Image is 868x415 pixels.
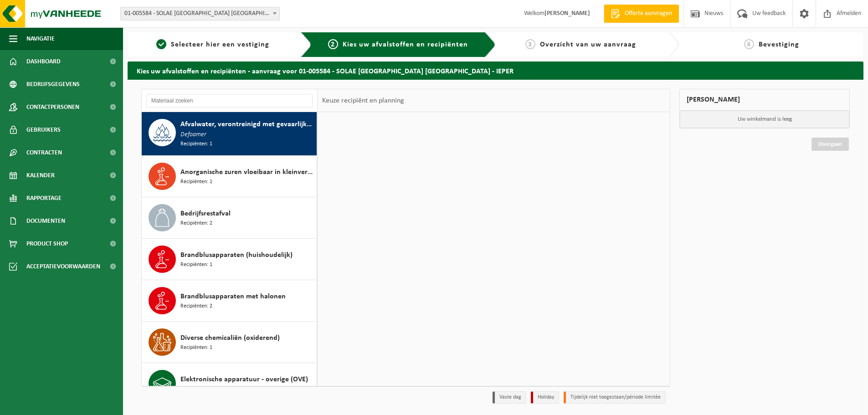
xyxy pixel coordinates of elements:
[180,140,212,149] span: Recipiënten: 1
[180,167,314,178] span: Anorganische zuren vloeibaar in kleinverpakking
[544,10,590,17] strong: [PERSON_NAME]
[26,141,62,164] span: Contracten
[493,391,526,404] li: Vaste dag
[180,130,206,140] span: Defoamer
[26,96,79,118] span: Contactpersonen
[142,363,317,405] button: Elektronische apparatuur - overige (OVE) Recipiënten: 3
[26,73,80,96] span: Bedrijfsgegevens
[142,197,317,239] button: Bedrijfsrestafval Recipiënten: 2
[679,89,850,111] div: [PERSON_NAME]
[180,374,308,385] span: Elektronische apparatuur - overige (OVE)
[142,322,317,363] button: Diverse chemicaliën (oxiderend) Recipiënten: 1
[26,255,100,278] span: Acceptatievoorwaarden
[604,5,679,23] a: Offerte aanvragen
[328,39,338,49] span: 2
[142,280,317,322] button: Brandblusapparaten met halonen Recipiënten: 2
[318,89,409,112] div: Keuze recipiënt en planning
[156,39,166,49] span: 1
[180,219,212,228] span: Recipiënten: 2
[26,118,61,141] span: Gebruikers
[26,50,61,73] span: Dashboard
[180,385,212,394] span: Recipiënten: 3
[343,41,468,48] span: Kies uw afvalstoffen en recipiënten
[26,164,55,187] span: Kalender
[142,239,317,280] button: Brandblusapparaten (huishoudelijk) Recipiënten: 1
[146,94,313,108] input: Materiaal zoeken
[180,333,280,343] span: Diverse chemicaliën (oxiderend)
[744,39,754,49] span: 4
[180,250,293,261] span: Brandblusapparaten (huishoudelijk)
[564,391,666,404] li: Tijdelijk niet toegestaan/période limitée
[171,41,269,48] span: Selecteer hier een vestiging
[180,291,286,302] span: Brandblusapparaten met halonen
[180,178,212,186] span: Recipiënten: 1
[759,41,799,48] span: Bevestiging
[121,7,279,20] span: 01-005584 - SOLAE BELGIUM NV - IEPER
[812,138,849,151] a: Doorgaan
[180,343,212,352] span: Recipiënten: 1
[26,232,68,255] span: Product Shop
[180,261,212,269] span: Recipiënten: 1
[26,210,65,232] span: Documenten
[142,112,317,156] button: Afvalwater, verontreinigd met gevaarlijke producten Defoamer Recipiënten: 1
[132,39,293,50] a: 1Selecteer hier een vestiging
[622,9,674,18] span: Offerte aanvragen
[180,302,212,311] span: Recipiënten: 2
[525,39,535,49] span: 3
[26,187,62,210] span: Rapportage
[26,27,55,50] span: Navigatie
[128,61,863,79] h2: Kies uw afvalstoffen en recipiënten - aanvraag voor 01-005584 - SOLAE [GEOGRAPHIC_DATA] [GEOGRAPH...
[540,41,636,48] span: Overzicht van uw aanvraag
[142,156,317,197] button: Anorganische zuren vloeibaar in kleinverpakking Recipiënten: 1
[120,7,280,20] span: 01-005584 - SOLAE BELGIUM NV - IEPER
[680,111,849,128] p: Uw winkelmand is leeg
[180,119,314,130] span: Afvalwater, verontreinigd met gevaarlijke producten
[531,391,559,404] li: Holiday
[180,208,231,219] span: Bedrijfsrestafval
